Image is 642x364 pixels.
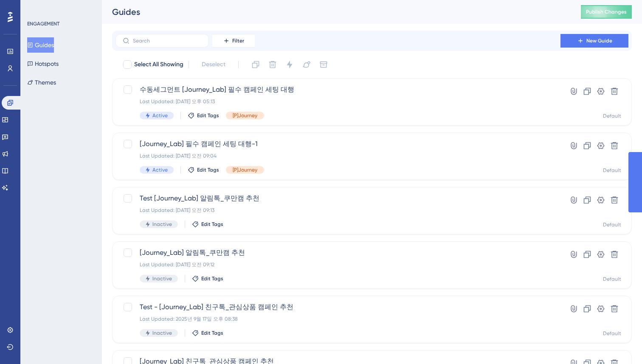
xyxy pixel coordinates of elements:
[140,316,536,322] div: Last Updated: 2025년 9월 17일 오후 08:38
[140,85,536,95] span: 수동세그먼트 [Journey_Lab] 필수 캠페인 세팅 대행
[152,112,168,119] span: Active
[152,275,172,282] span: Inactive
[27,75,56,90] button: Themes
[152,330,172,336] span: Inactive
[192,275,223,282] button: Edit Tags
[140,152,536,159] div: Last Updated: [DATE] 오전 09:04
[586,8,627,15] span: Publish Changes
[27,20,59,27] div: ENGAGEMENT
[581,5,632,19] button: Publish Changes
[133,38,202,44] input: Search
[140,207,536,214] div: Last Updated: [DATE] 오전 09:13
[603,113,621,119] div: Default
[197,166,219,173] span: Edit Tags
[192,330,223,336] button: Edit Tags
[140,193,536,203] span: Test [Journey_Lab] 알림톡_쿠만캠 추천
[152,166,168,173] span: Active
[606,330,632,356] iframe: UserGuiding AI Assistant Launcher
[233,166,257,173] span: [P]Journey
[140,248,536,258] span: [Journey_Lab] 알림톡_쿠만캠 추천
[188,166,219,173] button: Edit Tags
[232,37,244,44] span: Filter
[197,112,219,119] span: Edit Tags
[201,330,223,336] span: Edit Tags
[233,112,257,119] span: [P]Journey
[603,167,621,174] div: Default
[112,6,560,18] div: Guides
[27,56,59,71] button: Hotspots
[152,221,172,228] span: Inactive
[192,221,223,228] button: Edit Tags
[603,221,621,228] div: Default
[188,112,219,119] button: Edit Tags
[194,57,233,72] button: Deselect
[560,34,628,48] button: New Guide
[134,59,183,70] span: Select All Showing
[586,37,612,44] span: New Guide
[603,276,621,282] div: Default
[201,275,223,282] span: Edit Tags
[140,98,536,105] div: Last Updated: [DATE] 오후 05:13
[140,302,536,312] span: Test - [Journey_Lab] 친구톡_관심상품 캠페인 추천
[603,330,621,337] div: Default
[27,37,54,53] button: Guides
[202,59,225,70] span: Deselect
[140,261,536,268] div: Last Updated: [DATE] 오전 09:12
[140,139,536,149] span: [Journey_Lab] 필수 캠페인 세팅 대행-1
[201,221,223,228] span: Edit Tags
[212,34,255,48] button: Filter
